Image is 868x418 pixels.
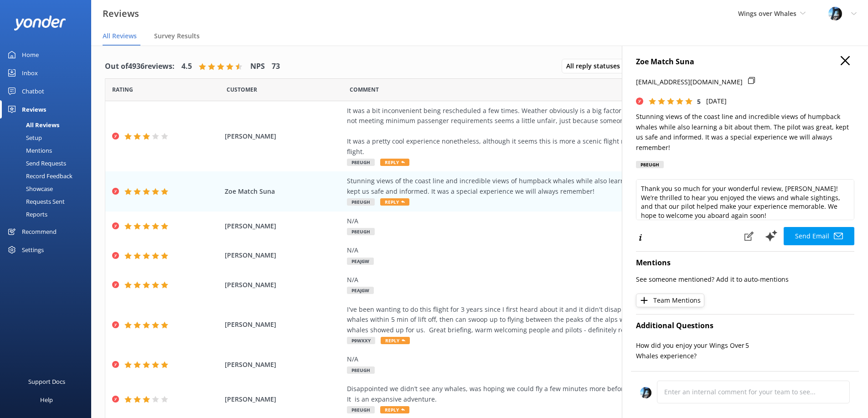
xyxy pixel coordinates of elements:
[636,274,854,284] p: See someone mentioned? Add it to auto-mentions
[640,387,651,398] img: 145-1635463833.jpg
[636,341,745,361] p: How did you enjoy your Wings Over Whales experience?
[225,186,342,196] span: Zoe Match Suna
[566,61,625,71] span: All reply statuses
[225,221,342,231] span: [PERSON_NAME]
[380,159,409,166] span: Reply
[745,341,855,351] p: 5
[347,337,375,344] span: P9WXXY
[14,15,66,31] img: yonder-white-logo.png
[636,294,704,307] button: Team Mentions
[225,360,342,370] span: [PERSON_NAME]
[181,61,192,72] h4: 4.5
[347,366,375,374] span: P8EUGH
[28,372,65,391] div: Support Docs
[636,257,854,269] h4: Mentions
[636,77,743,87] p: [EMAIL_ADDRESS][DOMAIN_NAME]
[22,100,46,119] div: Reviews
[103,31,137,41] span: All Reviews
[105,61,175,72] h4: Out of 4936 reviews:
[5,119,59,131] div: All Reviews
[5,208,91,221] a: Reports
[697,97,701,106] span: 5
[350,85,379,94] span: Question
[347,198,375,206] span: P8EUGH
[112,85,133,94] span: Date
[154,31,200,41] span: Survey Results
[5,195,91,208] a: Requests Sent
[828,7,842,21] img: 145-1635463833.jpg
[22,222,57,241] div: Recommend
[22,241,44,259] div: Settings
[5,195,65,208] div: Requests Sent
[636,161,664,168] div: P8EUGH
[380,198,409,206] span: Reply
[380,406,409,413] span: Reply
[5,131,91,144] a: Setup
[738,9,796,18] span: Wings over Whales
[225,250,342,260] span: [PERSON_NAME]
[347,275,762,285] div: N/A
[347,106,762,157] div: It was a bit inconvenient being rescheduled a few times. Weather obviously is a big factor but be...
[40,391,53,409] div: Help
[347,304,762,335] div: I've been wanting to do this flight for 3 years since I first heard about it and it didn't disapp...
[5,170,72,182] div: Record Feedback
[347,406,375,413] span: P8EUGH
[22,82,44,100] div: Chatbot
[5,144,52,157] div: Mentions
[347,216,762,226] div: N/A
[5,157,66,170] div: Send Requests
[347,228,375,235] span: P8EUGH
[841,56,850,66] button: Close
[347,176,762,196] div: Stunning views of the coast line and incredible views of humpback whales while also learning a bi...
[5,170,91,182] a: Record Feedback
[22,64,38,82] div: Inbox
[347,384,762,404] div: Disappointed we didn’t see any whales, was hoping we could fly a few minutes more before landing....
[272,61,280,72] h4: 73
[636,112,854,153] p: Stunning views of the coast line and incredible views of humpback whales while also learning a bi...
[5,119,91,131] a: All Reviews
[636,179,854,220] textarea: Thank you so much for your wonderful review, [PERSON_NAME]! We’re thrilled to hear you enjoyed th...
[347,258,374,265] span: PEAJGW
[225,320,342,330] span: [PERSON_NAME]
[381,337,410,344] span: Reply
[636,320,854,332] h4: Additional Questions
[636,56,854,68] h4: Zoe Match Suna
[347,287,374,294] span: PEAJGW
[22,46,39,64] div: Home
[347,159,375,166] span: P8EUGH
[103,6,139,21] h3: Reviews
[5,208,47,221] div: Reports
[5,131,42,144] div: Setup
[347,354,762,364] div: N/A
[225,131,342,141] span: [PERSON_NAME]
[5,182,91,195] a: Showcase
[227,85,257,94] span: Date
[5,157,91,170] a: Send Requests
[225,280,342,290] span: [PERSON_NAME]
[5,144,91,157] a: Mentions
[347,245,762,255] div: N/A
[706,96,727,106] p: [DATE]
[225,394,342,404] span: [PERSON_NAME]
[250,61,265,72] h4: NPS
[784,227,854,245] button: Send Email
[5,182,53,195] div: Showcase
